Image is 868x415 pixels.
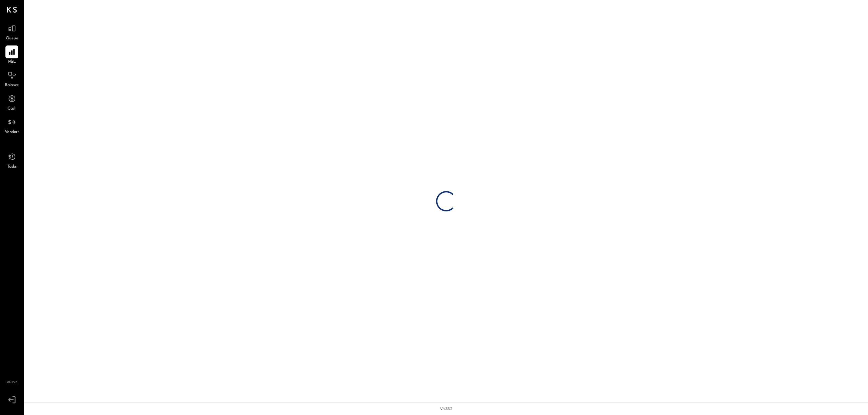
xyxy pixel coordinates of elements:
[7,106,16,112] span: Cash
[0,45,23,65] a: P&L
[0,69,23,89] a: Balance
[7,164,17,170] span: Tasks
[0,150,23,170] a: Tasks
[5,82,19,89] span: Balance
[0,22,23,42] a: Queue
[5,129,19,135] span: Vendors
[440,406,452,412] div: v 4.35.2
[0,92,23,112] a: Cash
[8,59,16,65] span: P&L
[6,36,18,42] span: Queue
[0,116,23,135] a: Vendors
